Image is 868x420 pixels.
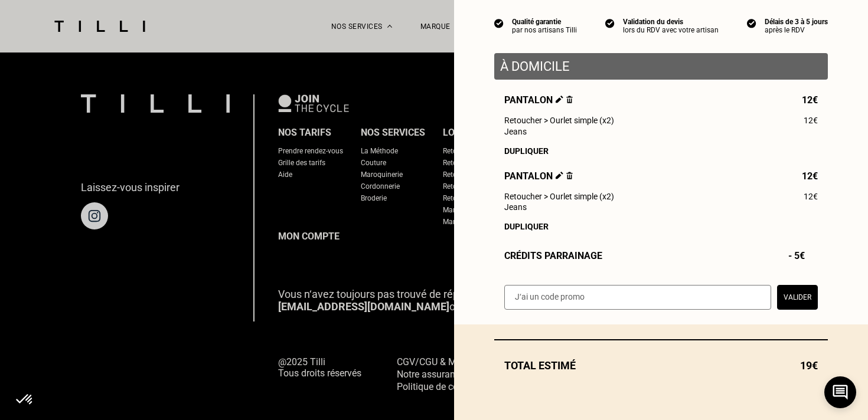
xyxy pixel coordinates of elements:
[504,192,614,201] span: Retoucher > Ourlet simple (x2)
[788,250,818,261] span: - 5€
[504,170,573,182] span: Pantalon
[765,18,828,26] div: Délais de 3 à 5 jours
[504,285,771,310] input: J‘ai un code promo
[605,18,615,28] img: icon list info
[804,192,818,201] span: 12€
[556,96,563,103] img: Éditer
[804,116,818,125] span: 12€
[623,26,719,34] div: lors du RDV avec votre artisan
[802,94,818,106] span: 12€
[800,359,818,372] span: 19€
[512,18,577,26] div: Qualité garantie
[777,285,818,310] button: Valider
[504,202,527,212] span: Jeans
[556,172,563,179] img: Éditer
[504,222,818,231] div: Dupliquer
[765,26,828,34] div: après le RDV
[500,59,822,74] p: À domicile
[504,146,818,156] div: Dupliquer
[566,96,573,103] img: Supprimer
[512,26,577,34] div: par nos artisans Tilli
[566,172,573,179] img: Supprimer
[504,116,614,125] span: Retoucher > Ourlet simple (x2)
[494,359,828,372] div: Total estimé
[747,18,756,28] img: icon list info
[504,127,527,136] span: Jeans
[494,18,504,28] img: icon list info
[623,18,719,26] div: Validation du devis
[494,250,828,261] div: Crédits parrainage
[802,170,818,182] span: 12€
[504,94,573,106] span: Pantalon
